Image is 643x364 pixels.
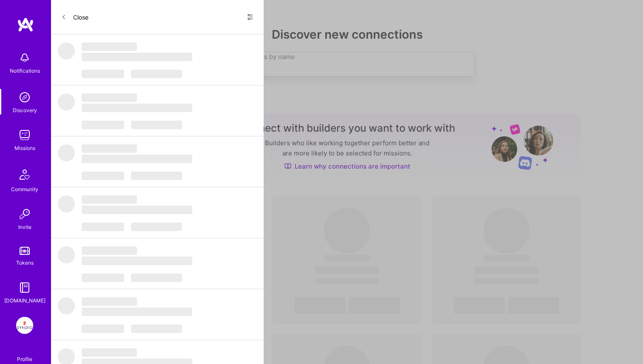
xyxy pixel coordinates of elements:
[82,323,124,333] button: ‌
[131,68,182,78] button: ‌
[82,324,124,333] span: ‌
[58,144,75,161] span: ‌
[82,42,137,51] span: ‌
[16,206,33,223] img: Invite
[4,296,46,305] div: [DOMAIN_NAME]
[82,170,124,180] button: ‌
[82,348,137,357] span: ‌
[82,155,192,163] span: ‌
[131,323,182,333] button: ‌
[58,246,75,263] span: ‌
[13,106,37,115] div: Discovery
[82,144,137,153] span: ‌
[82,206,192,214] span: ‌
[16,258,34,267] div: Tokens
[58,42,75,59] span: ‌
[16,317,33,334] img: Syndio: Transformation Engine Modernization
[131,324,182,333] span: ‌
[18,223,31,231] div: Invite
[131,119,182,129] button: ‌
[131,170,182,180] button: ‌
[58,195,75,212] span: ‌
[82,53,192,61] span: ‌
[82,119,124,129] button: ‌
[131,272,182,282] button: ‌
[11,185,38,194] div: Community
[131,221,182,231] button: ‌
[82,93,137,102] span: ‌
[82,221,124,231] button: ‌
[14,144,35,152] div: Missions
[14,346,35,363] a: Profile
[131,172,182,180] span: ‌
[82,223,124,231] span: ‌
[82,297,137,306] span: ‌
[58,93,75,110] span: ‌
[131,70,182,78] span: ‌
[58,297,75,314] span: ‌
[82,308,192,316] span: ‌
[16,127,33,144] img: teamwork
[82,68,124,78] button: ‌
[82,104,192,112] span: ‌
[17,17,34,32] img: logo
[82,272,124,282] button: ‌
[17,355,32,363] div: Profile
[82,195,137,204] span: ‌
[131,121,182,129] span: ‌
[10,66,40,75] div: Notifications
[131,223,182,231] span: ‌
[82,70,124,78] span: ‌
[14,317,35,334] a: Syndio: Transformation Engine Modernization
[82,274,124,282] span: ‌
[82,257,192,265] span: ‌
[16,89,33,106] img: discovery
[20,247,30,255] img: tokens
[61,10,88,24] button: Close
[131,274,182,282] span: ‌
[14,164,35,185] img: Community
[16,49,33,66] img: bell
[82,172,124,180] span: ‌
[82,246,137,255] span: ‌
[82,121,124,129] span: ‌
[16,279,33,296] img: guide book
